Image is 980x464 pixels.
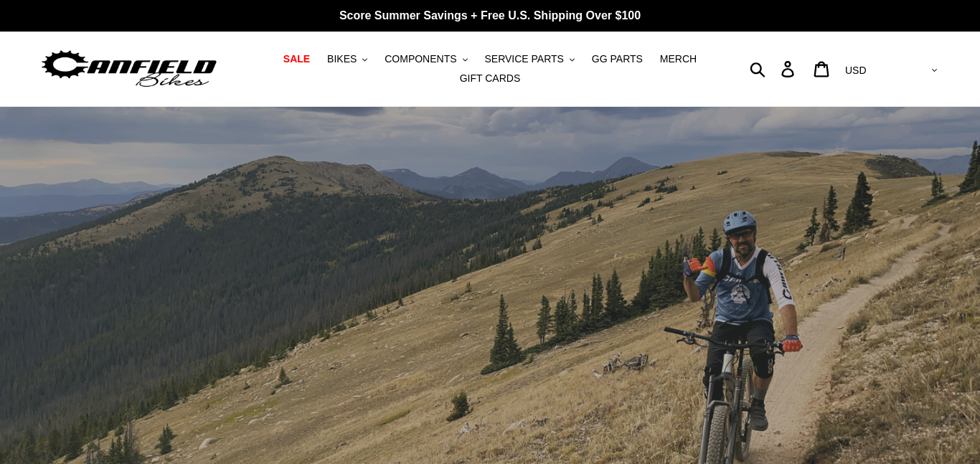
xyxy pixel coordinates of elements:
span: BIKES [327,53,357,65]
span: SERVICE PARTS [484,53,563,65]
a: GIFT CARDS [453,69,528,88]
span: GIFT CARDS [460,72,521,85]
button: BIKES [320,49,374,69]
span: MERCH [660,53,697,65]
a: SALE [276,49,317,69]
span: SALE [283,53,310,65]
button: SERVICE PARTS [477,49,581,69]
span: GG PARTS [592,53,643,65]
span: COMPONENTS [385,53,456,65]
button: COMPONENTS [377,49,474,69]
a: MERCH [653,49,704,69]
a: GG PARTS [585,49,650,69]
img: Canfield Bikes [39,47,219,92]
